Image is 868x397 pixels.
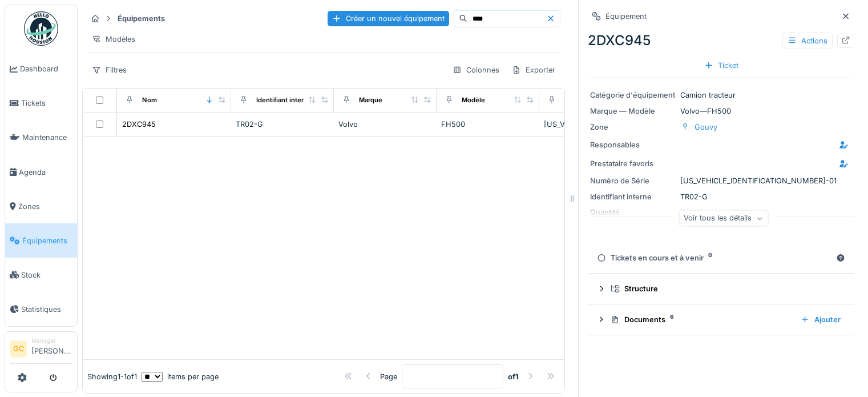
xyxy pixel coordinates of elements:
div: Marque — Modèle [590,106,676,117]
div: Documents [611,314,792,325]
div: FH500 [441,119,535,130]
span: Zones [18,201,72,212]
a: Équipements [5,223,77,258]
a: Dashboard [5,52,77,86]
span: Équipements [22,235,72,246]
div: Créer un nouvel équipement [328,11,449,26]
div: Zone [590,122,676,133]
span: Dashboard [20,63,72,74]
summary: Tickets en cours et à venir0 [592,247,850,268]
div: Volvo — FH500 [590,106,852,117]
a: Agenda [5,155,77,189]
div: Filtres [87,62,132,78]
img: Badge_color-CXgf-gQk.svg [24,11,58,46]
div: Tickets en cours et à venir [597,252,831,263]
div: Marque [359,95,382,105]
a: Zones [5,189,77,223]
a: Maintenance [5,121,77,155]
span: Agenda [19,167,72,178]
div: Identifiant interne [590,191,676,202]
div: Showing 1 - 1 of 1 [87,371,137,382]
span: Tickets [21,98,72,109]
div: Actions [782,33,833,49]
span: Statistiques [21,304,72,315]
a: GC Manager[PERSON_NAME] [10,336,72,364]
div: [US_VEHICLE_IDENTIFICATION_NUMBER]-01 [544,119,637,130]
div: Ticket [700,58,743,73]
div: Catégorie d'équipement [590,90,676,101]
summary: Structure [592,278,850,299]
div: Colonnes [447,62,504,78]
li: [PERSON_NAME] [31,336,72,361]
div: Page [380,371,397,382]
span: Stock [21,270,72,280]
div: Prestataire favoris [590,158,676,169]
a: Statistiques [5,292,77,326]
span: Maintenance [22,132,72,143]
div: Équipement [605,11,647,22]
summary: Documents6Ajouter [592,309,850,330]
div: Manager [31,336,72,345]
div: 2DXC945 [122,119,156,130]
div: Modèles [87,31,140,47]
div: Structure [611,283,841,294]
div: [US_VEHICLE_IDENTIFICATION_NUMBER]-01 [590,175,852,186]
strong: Équipements [113,13,169,24]
div: Volvo [338,119,432,130]
div: Gouvy [695,122,717,133]
div: Responsables [590,139,676,150]
div: TR02-G [590,191,852,202]
div: items per page [142,371,219,382]
div: 2DXC945 [588,30,854,51]
div: TR02-G [236,119,329,130]
strong: of 1 [508,371,519,382]
div: Nom [142,95,157,105]
div: Modèle [462,95,485,105]
div: Identifiant interne [256,95,312,105]
div: Voir tous les détails [679,210,768,227]
div: Numéro de Série [590,175,676,186]
div: Ajouter [796,312,845,327]
div: Camion tracteur [590,90,852,101]
li: GC [10,340,27,358]
div: Exporter [507,62,560,78]
a: Stock [5,258,77,292]
a: Tickets [5,86,77,121]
